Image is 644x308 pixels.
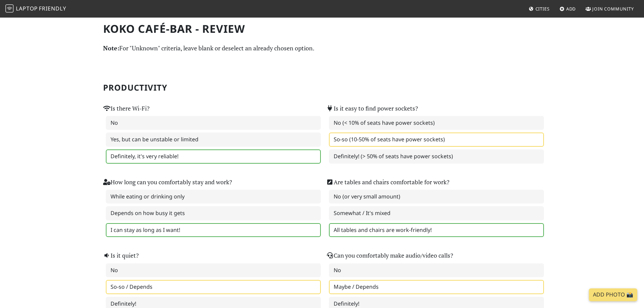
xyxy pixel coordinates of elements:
[329,116,544,130] label: No (< 10% of seats have power sockets)
[557,3,579,15] a: Add
[103,44,119,52] strong: Note:
[5,3,66,15] a: LaptopFriendly LaptopFriendly
[566,6,576,12] span: Add
[592,6,634,12] span: Join Community
[103,83,541,93] h2: Productivity
[535,6,550,12] span: Cities
[106,223,321,237] label: I can stay as long as I want!
[103,104,149,113] label: Is there Wi-Fi?
[329,280,544,294] label: Maybe / Depends
[106,280,321,294] label: So-so / Depends
[103,22,541,35] h1: koko café-bar - Review
[589,288,637,301] a: Add Photo 📸
[329,206,544,220] label: Somewhat / It's mixed
[326,251,453,260] label: Can you comfortably make audio/video calls?
[16,5,38,12] span: Laptop
[106,263,321,278] label: No
[526,3,552,15] a: Cities
[329,133,544,147] label: So-so (10-50% of seats have power sockets)
[583,3,637,15] a: Join Community
[103,177,232,187] label: How long can you comfortably stay and work?
[106,149,321,164] label: Definitely, it's very reliable!
[106,116,321,130] label: No
[326,177,449,187] label: Are tables and chairs comfortable for work?
[329,263,544,278] label: No
[329,223,544,237] label: All tables and chairs are work-friendly!
[106,133,321,147] label: Yes, but can be unstable or limited
[103,43,541,53] p: For "Unknown" criteria, leave blank or deselect an already chosen option.
[106,206,321,220] label: Depends on how busy it gets
[39,5,66,12] span: Friendly
[329,190,544,204] label: No (or very small amount)
[5,4,14,13] img: LaptopFriendly
[103,251,139,260] label: Is it quiet?
[326,104,418,113] label: Is it easy to find power sockets?
[329,149,544,164] label: Definitely! (> 50% of seats have power sockets)
[106,190,321,204] label: While eating or drinking only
